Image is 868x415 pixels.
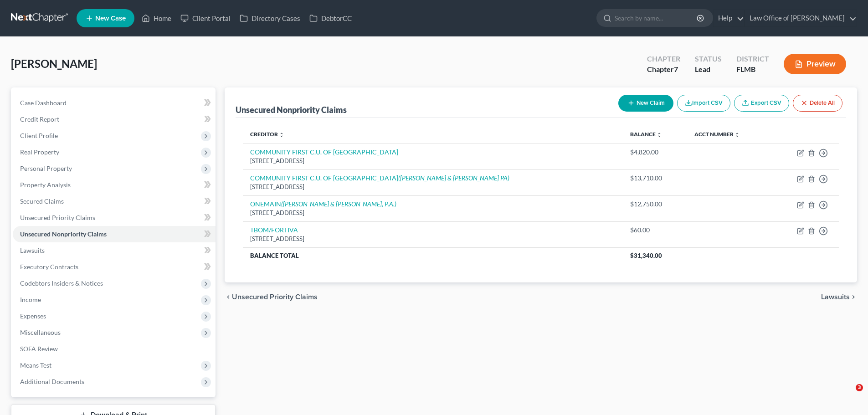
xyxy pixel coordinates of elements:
[20,164,72,172] span: Personal Property
[225,293,232,301] i: chevron_left
[630,131,662,138] a: Balance unfold_more
[137,10,176,26] a: Home
[236,104,347,115] div: Unsecured Nonpriority Claims
[243,247,622,264] th: Balance Total
[13,177,216,193] a: Property Analysis
[250,183,615,191] div: [STREET_ADDRESS]
[13,341,216,357] a: SOFA Review
[630,225,680,235] div: $60.00
[20,263,78,271] span: Executory Contracts
[793,95,842,112] button: Delete All
[20,115,59,123] span: Credit Report
[13,210,216,226] a: Unsecured Priority Claims
[745,10,857,26] a: Law Office of [PERSON_NAME]
[856,384,863,391] span: 3
[232,293,318,301] span: Unsecured Priority Claims
[13,193,216,210] a: Secured Claims
[20,214,95,221] span: Unsecured Priority Claims
[695,64,722,75] div: Lead
[647,64,680,75] div: Chapter
[305,10,356,26] a: DebtorCC
[235,10,305,26] a: Directory Cases
[250,148,398,156] a: COMMUNITY FIRST C.U. OF [GEOGRAPHIC_DATA]
[677,95,730,112] button: Import CSV
[13,259,216,275] a: Executory Contracts
[250,131,284,138] a: Creditor unfold_more
[734,132,740,138] i: unfold_more
[647,54,680,64] div: Chapter
[630,174,680,183] div: $13,710.00
[20,230,107,238] span: Unsecured Nonpriority Claims
[630,200,680,209] div: $12,750.00
[20,181,71,189] span: Property Analysis
[618,95,673,112] button: New Claim
[20,361,51,369] span: Means Test
[837,384,859,406] iframe: Intercom live chat
[20,296,41,303] span: Income
[20,345,58,353] span: SOFA Review
[20,378,84,385] span: Additional Documents
[20,246,45,254] span: Lawsuits
[630,252,662,259] span: $31,340.00
[736,54,769,64] div: District
[630,148,680,157] div: $4,820.00
[20,328,61,336] span: Miscellaneous
[13,226,216,242] a: Unsecured Nonpriority Claims
[734,95,789,112] a: Export CSV
[250,226,298,234] a: TBOM/FORTIVA
[657,132,662,138] i: unfold_more
[20,312,46,320] span: Expenses
[674,65,678,73] span: 7
[20,148,59,156] span: Real Property
[250,209,615,217] div: [STREET_ADDRESS]
[176,10,235,26] a: Client Portal
[13,242,216,259] a: Lawsuits
[279,132,284,138] i: unfold_more
[13,95,216,111] a: Case Dashboard
[11,57,97,70] span: [PERSON_NAME]
[13,111,216,128] a: Credit Report
[398,174,509,182] i: ([PERSON_NAME] & [PERSON_NAME] PA)
[20,99,67,107] span: Case Dashboard
[784,54,846,74] button: Preview
[95,15,126,22] span: New Case
[20,197,64,205] span: Secured Claims
[250,157,615,165] div: [STREET_ADDRESS]
[736,64,769,75] div: FLMB
[695,54,722,64] div: Status
[20,279,103,287] span: Codebtors Insiders & Notices
[250,200,396,208] a: ONEMAIN([PERSON_NAME] & [PERSON_NAME], P.A.)
[20,132,58,139] span: Client Profile
[821,293,850,301] span: Lawsuits
[694,131,740,138] a: Acct Number unfold_more
[821,293,857,301] button: Lawsuits chevron_right
[281,200,396,208] i: ([PERSON_NAME] & [PERSON_NAME], P.A.)
[850,293,857,301] i: chevron_right
[714,10,744,26] a: Help
[250,174,509,182] a: COMMUNITY FIRST C.U. OF [GEOGRAPHIC_DATA]([PERSON_NAME] & [PERSON_NAME] PA)
[250,235,615,243] div: [STREET_ADDRESS]
[615,10,698,26] input: Search by name...
[225,293,318,301] button: chevron_left Unsecured Priority Claims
